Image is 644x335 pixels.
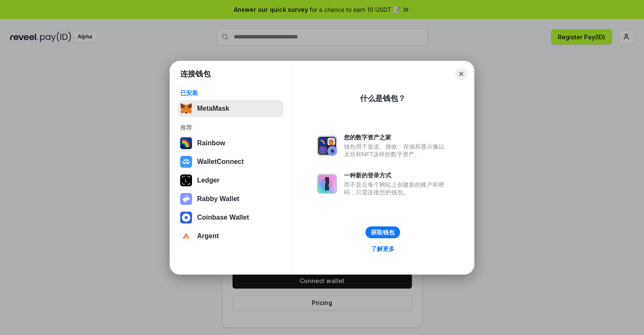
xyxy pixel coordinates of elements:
div: 已安装 [180,89,281,97]
div: 推荐 [180,124,281,131]
div: WalletConnect [197,158,244,166]
div: Coinbase Wallet [197,214,249,221]
div: 什么是钱包？ [360,93,406,103]
img: svg+xml,%3Csvg%20width%3D%22120%22%20height%3D%22120%22%20viewBox%3D%220%200%20120%20120%22%20fil... [180,137,192,149]
div: Rabby Wallet [197,195,239,203]
button: Close [455,68,467,80]
a: 了解更多 [366,243,400,254]
img: svg+xml,%3Csvg%20xmlns%3D%22http%3A%2F%2Fwww.w3.org%2F2000%2Fsvg%22%20fill%3D%22none%22%20viewBox... [317,136,337,156]
div: 一种新的登录方式 [344,172,449,179]
div: 您的数字资产之家 [344,133,449,141]
img: svg+xml,%3Csvg%20xmlns%3D%22http%3A%2F%2Fwww.w3.org%2F2000%2Fsvg%22%20width%3D%2228%22%20height%3... [180,174,192,186]
button: Coinbase Wallet [178,209,284,226]
img: svg+xml,%3Csvg%20fill%3D%22none%22%20height%3D%2233%22%20viewBox%3D%220%200%2035%2033%22%20width%... [180,103,192,114]
div: Rainbow [197,139,225,147]
div: 了解更多 [371,245,395,253]
img: svg+xml,%3Csvg%20width%3D%2228%22%20height%3D%2228%22%20viewBox%3D%220%200%2028%2028%22%20fill%3D... [180,230,192,242]
div: Ledger [197,177,219,184]
button: Rabby Wallet [178,191,284,207]
h1: 连接钱包 [180,69,211,79]
div: 而不是在每个网站上创建新的账户和密码，只需连接您的钱包。 [344,181,449,196]
div: MetaMask [197,105,229,112]
img: svg+xml,%3Csvg%20width%3D%2228%22%20height%3D%2228%22%20viewBox%3D%220%200%2028%2028%22%20fill%3D... [180,212,192,223]
img: svg+xml,%3Csvg%20width%3D%2228%22%20height%3D%2228%22%20viewBox%3D%220%200%2028%2028%22%20fill%3D... [180,156,192,168]
img: svg+xml,%3Csvg%20xmlns%3D%22http%3A%2F%2Fwww.w3.org%2F2000%2Fsvg%22%20fill%3D%22none%22%20viewBox... [317,174,337,194]
button: Rainbow [178,135,284,152]
div: Argent [197,232,219,240]
button: 获取钱包 [365,226,400,238]
button: Ledger [178,172,284,189]
button: Argent [178,228,284,245]
button: WalletConnect [178,153,284,170]
div: 获取钱包 [371,229,395,236]
button: MetaMask [178,100,284,117]
div: 钱包用于发送、接收、存储和显示像以太坊和NFT这样的数字资产。 [344,143,449,158]
img: svg+xml,%3Csvg%20xmlns%3D%22http%3A%2F%2Fwww.w3.org%2F2000%2Fsvg%22%20fill%3D%22none%22%20viewBox... [180,193,192,205]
